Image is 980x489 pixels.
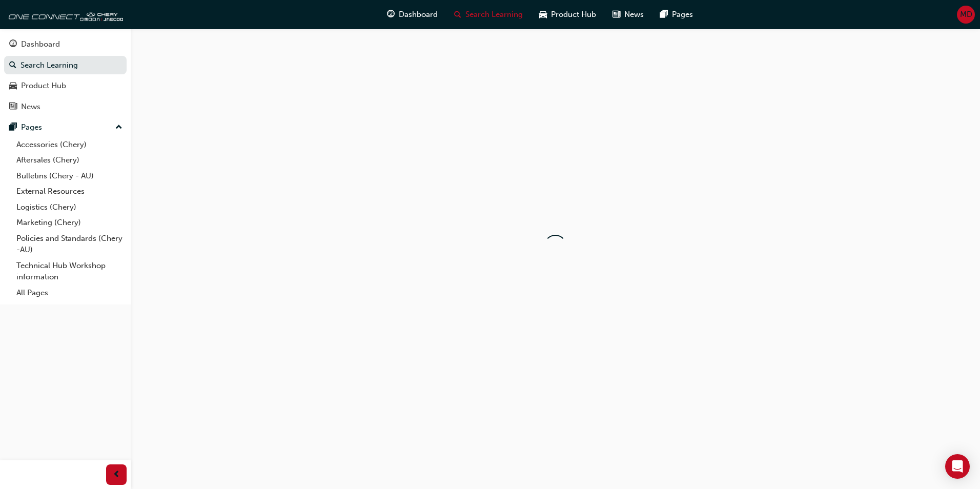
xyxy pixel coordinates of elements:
[399,9,438,21] span: Dashboard
[4,76,127,95] a: Product Hub
[539,8,547,21] span: car-icon
[12,199,127,215] a: Logistics (Chery)
[9,103,17,112] span: news-icon
[12,184,127,199] a: External Resources
[454,8,461,21] span: search-icon
[379,4,446,25] a: guage-iconDashboard
[21,80,66,92] div: Product Hub
[957,6,975,24] button: MD
[604,4,652,25] a: news-iconNews
[4,118,127,137] button: Pages
[4,97,127,116] a: News
[12,285,127,301] a: All Pages
[12,137,127,153] a: Accessories (Chery)
[9,81,17,91] span: car-icon
[12,231,127,258] a: Policies and Standards (Chery -AU)
[551,9,596,21] span: Product Hub
[945,454,970,479] div: Open Intercom Messenger
[12,258,127,285] a: Technical Hub Workshop information
[652,4,701,25] a: pages-iconPages
[4,56,127,75] a: Search Learning
[9,123,17,132] span: pages-icon
[960,9,972,21] span: MD
[12,215,127,231] a: Marketing (Chery)
[21,101,40,113] div: News
[446,4,531,25] a: search-iconSearch Learning
[660,8,668,21] span: pages-icon
[21,121,42,133] div: Pages
[113,468,120,481] span: prev-icon
[4,35,127,54] a: Dashboard
[531,4,604,25] a: car-iconProduct Hub
[4,33,127,118] button: DashboardSearch LearningProduct HubNews
[21,38,60,50] div: Dashboard
[12,168,127,184] a: Bulletins (Chery - AU)
[9,61,16,70] span: search-icon
[115,121,122,134] span: up-icon
[612,8,620,21] span: news-icon
[12,152,127,168] a: Aftersales (Chery)
[387,8,395,21] span: guage-icon
[672,9,693,21] span: Pages
[624,9,644,21] span: News
[465,9,523,21] span: Search Learning
[9,40,17,49] span: guage-icon
[5,4,123,25] img: oneconnect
